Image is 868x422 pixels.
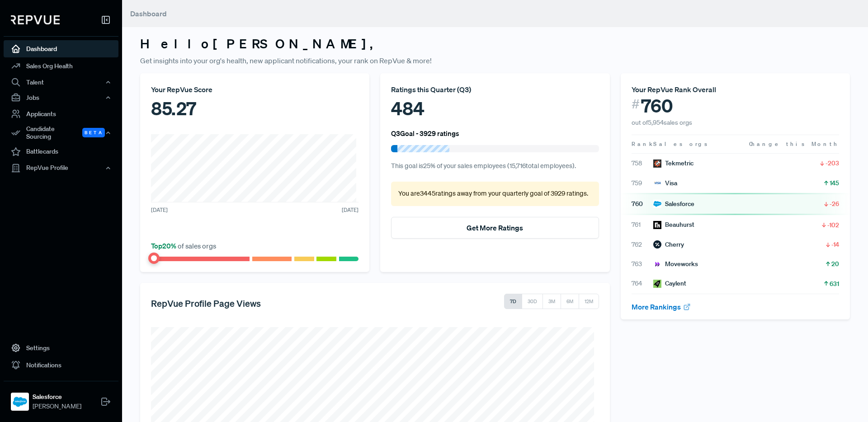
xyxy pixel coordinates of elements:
[632,302,691,311] a: More Rankings
[4,122,118,143] button: Candidate Sourcing Beta
[632,95,640,113] span: #
[831,240,839,249] span: -14
[632,259,653,269] span: 763
[151,241,216,250] span: of sales orgs
[522,294,543,309] button: 30D
[632,220,653,230] span: 761
[542,294,561,309] button: 3M
[632,159,653,168] span: 758
[632,85,716,94] span: Your RepVue Rank Overall
[504,294,522,309] button: 7D
[653,159,661,168] img: Tekmetric
[4,90,118,105] button: Jobs
[4,339,118,356] a: Settings
[342,206,359,214] span: [DATE]
[391,129,459,137] h6: Q3 Goal - 3929 ratings
[33,402,81,411] span: [PERSON_NAME]
[653,159,693,168] div: Tekmetric
[653,220,694,230] div: Beauhurst
[830,199,839,208] span: -26
[579,294,599,309] button: 12M
[653,179,661,187] img: Visa
[653,259,698,269] div: Moveworks
[632,118,692,127] span: out of 5,954 sales orgs
[33,392,81,402] strong: Salesforce
[632,140,653,148] span: Rank
[632,178,653,188] span: 759
[4,105,118,122] a: Applicants
[827,220,839,230] span: -102
[151,206,168,214] span: [DATE]
[4,40,118,57] a: Dashboard
[4,122,118,143] div: Candidate Sourcing
[4,75,118,90] button: Talent
[4,356,118,374] a: Notifications
[632,240,653,249] span: 762
[391,217,599,239] button: Get More Ratings
[653,199,694,209] div: Salesforce
[653,240,684,249] div: Cherry
[749,140,839,148] span: Change this Month
[151,241,178,250] span: Top 20 %
[391,84,599,95] div: Ratings this Quarter ( Q3 )
[391,95,599,122] div: 484
[826,159,839,168] span: -203
[151,95,359,122] div: 85.27
[140,36,850,52] h3: Hello [PERSON_NAME] ,
[130,9,167,18] span: Dashboard
[653,200,661,208] img: Salesforce
[632,279,653,288] span: 764
[653,260,661,268] img: Moveworks
[653,240,661,249] img: Cherry
[831,259,839,268] span: 20
[391,161,599,171] p: This goal is 25 % of your sales employees ( 15,716 total employees).
[4,143,118,160] a: Battlecards
[4,57,118,75] a: Sales Org Health
[653,178,677,188] div: Visa
[830,178,839,188] span: 145
[11,15,60,24] img: RepVue
[140,55,850,66] p: Get insights into your org's health, new applicant notifications, your rank on RepVue & more!
[151,298,261,309] h5: RepVue Profile Page Views
[641,95,673,117] span: 760
[653,279,686,288] div: Caylent
[561,294,579,309] button: 6M
[151,84,359,95] div: Your RepVue Score
[82,128,105,137] span: Beta
[398,189,591,199] p: You are 3445 ratings away from your quarterly goal of 3929 ratings .
[4,381,118,415] a: SalesforceSalesforce[PERSON_NAME]
[653,140,709,148] span: Sales orgs
[4,160,118,176] button: RepVue Profile
[632,199,653,209] span: 760
[653,280,661,288] img: Caylent
[13,394,27,409] img: Salesforce
[653,221,661,229] img: Beauhurst
[830,279,839,288] span: 631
